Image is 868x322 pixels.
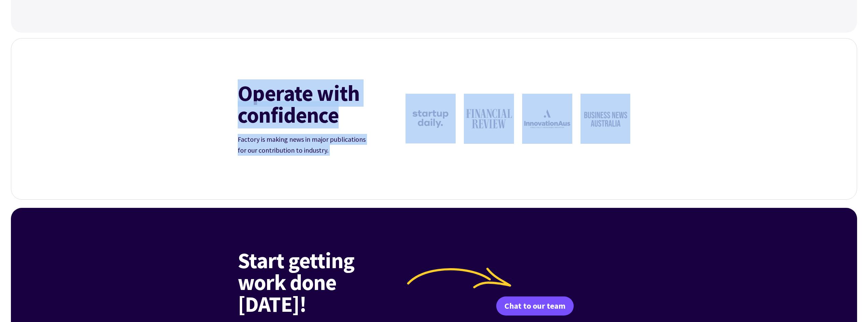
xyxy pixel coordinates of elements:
[238,104,339,126] mark: confidence
[238,249,405,315] h2: Start getting work done [DATE]!
[754,248,868,322] iframe: Chat Widget
[238,82,395,126] h2: Operate with
[496,296,574,316] a: Chat to our team
[238,134,374,156] p: Factory is making news in major publications for our contribution to industry.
